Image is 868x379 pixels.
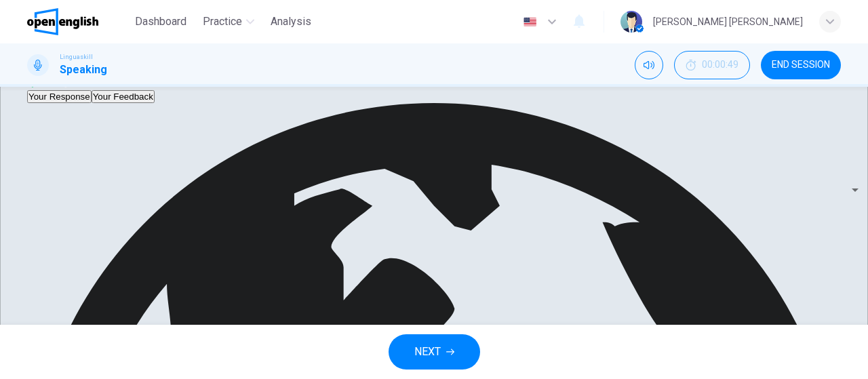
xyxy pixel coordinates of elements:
img: OpenEnglish logo [27,8,98,35]
div: Hide [674,51,750,79]
a: OpenEnglish logo [27,8,130,35]
div: [PERSON_NAME] [PERSON_NAME] [653,14,803,30]
span: NEXT [414,342,441,361]
div: basic tabs example [27,90,841,103]
h1: Speaking [60,62,107,78]
span: Linguaskill [60,52,93,62]
img: en [521,17,538,27]
button: Dashboard [130,9,192,34]
button: NEXT [389,334,480,370]
button: Practice [197,9,260,34]
span: Dashboard [135,14,186,30]
button: END SESSION [761,51,841,79]
button: Your Feedback [92,90,155,103]
div: Mute [635,51,663,79]
span: Analysis [271,14,311,30]
button: 00:00:49 [674,51,750,79]
span: 00:00:49 [702,60,738,71]
img: Profile picture [620,11,642,33]
button: Analysis [265,9,317,34]
span: END SESSION [772,60,830,71]
span: Practice [203,14,242,30]
button: Your Response [27,90,92,103]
